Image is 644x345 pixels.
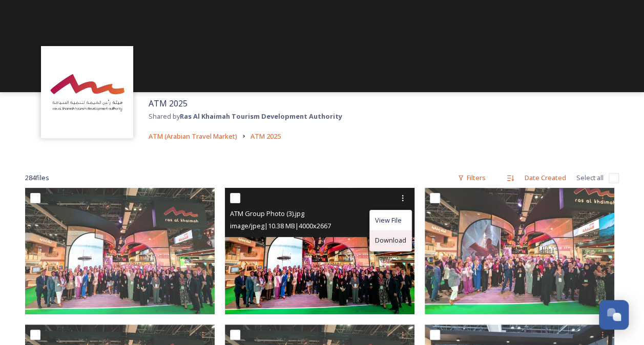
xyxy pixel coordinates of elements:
a: ATM (Arabian Travel Market) [149,130,237,142]
img: Logo_RAKTDA_RGB-01.png [46,51,128,133]
div: Date Created [520,168,571,188]
button: Open Chat [599,300,629,330]
span: image/jpeg | 10.38 MB | 4000 x 2667 [230,221,331,230]
span: ATM 2025 [149,98,188,109]
span: Select all [576,173,604,183]
span: View File [375,215,402,225]
img: ATM Group Photo (5).jpg [425,188,614,314]
span: ATM Group Photo (3).jpg [230,209,304,218]
span: ATM (Arabian Travel Market) [149,132,237,141]
a: ATM 2025 [251,130,281,142]
span: ATM 2025 [251,132,281,141]
img: ATM Group Photo (3).jpg [225,188,414,314]
span: Download [375,235,406,245]
span: 284 file s [25,173,49,183]
span: Shared by [149,112,342,121]
img: ATM Group Photo (4).jpg [25,188,215,314]
strong: Ras Al Khaimah Tourism Development Authority [180,112,342,121]
div: Filters [452,168,491,188]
